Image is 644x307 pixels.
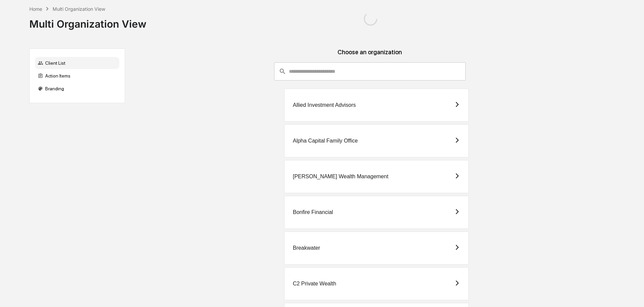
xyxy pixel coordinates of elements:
[293,245,320,251] div: Breakwater
[29,12,146,30] div: Multi Organization View
[130,49,609,62] div: Choose an organization
[274,62,466,81] div: consultant-dashboard__filter-organizations-search-bar
[293,281,336,287] div: C2 Private Wealth
[35,57,119,69] div: Client List
[293,209,333,215] div: Bonfire Financial
[293,102,356,108] div: Allied Investment Advisors
[35,83,119,95] div: Branding
[293,138,358,144] div: Alpha Capital Family Office
[29,6,42,12] div: Home
[293,174,388,180] div: [PERSON_NAME] Wealth Management
[35,70,119,82] div: Action Items
[53,6,105,12] div: Multi Organization View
